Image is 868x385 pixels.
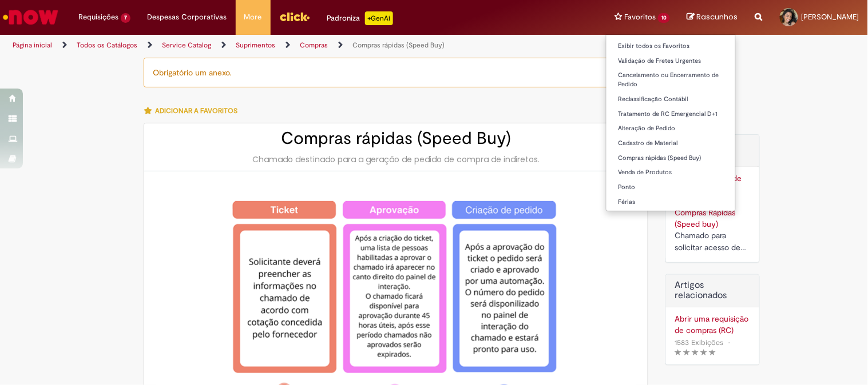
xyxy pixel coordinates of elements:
[327,11,393,25] div: Padroniza
[697,11,738,22] span: Rascunhos
[624,11,656,23] span: Favoritos
[300,41,328,50] a: Compras
[1,6,60,29] img: ServiceNow
[607,196,735,208] a: Férias
[155,106,237,115] span: Adicionar a Favoritos
[802,12,859,22] span: [PERSON_NAME]
[607,137,735,150] a: Cadastro de Material
[607,122,735,135] a: Alteração de Pedido
[607,40,735,53] a: Exibir todos os Favoritos
[365,11,393,25] p: +GenAi
[607,166,735,179] a: Venda de Produtos
[121,13,130,23] span: 7
[675,313,751,336] a: Abrir uma requisição de compras (RC)
[244,11,262,23] span: More
[607,108,735,121] a: Tratamento de RC Emergencial D+1
[9,35,570,56] ul: Trilhas de página
[675,280,751,300] h3: Artigos relacionados
[162,41,211,50] a: Service Catalog
[144,99,244,123] button: Adicionar a Favoritos
[352,41,445,50] a: Compras rápidas (Speed Buy)
[279,8,310,25] img: click_logo_yellow_360x200.png
[726,335,732,350] span: •
[606,34,736,211] ul: Favoritos
[156,154,636,165] div: Chamado destinado para a geração de pedido de compra de indiretos.
[675,230,751,254] div: Chamado para solicitar acesso de aprovador ao ticket de Speed buy
[77,41,137,50] a: Todos os Catálogos
[607,152,735,165] a: Compras rápidas (Speed Buy)
[607,93,735,106] a: Reclassificação Contábil
[148,11,227,23] span: Despesas Corporativas
[236,41,275,50] a: Suprimentos
[687,12,738,23] a: Rascunhos
[607,69,735,90] a: Cancelamento ou Encerramento de Pedido
[658,13,670,23] span: 10
[607,55,735,67] a: Validação de Fretes Urgentes
[156,129,636,148] h2: Compras rápidas (Speed Buy)
[675,338,723,347] span: 1583 Exibições
[78,11,118,23] span: Requisições
[144,58,648,87] div: Obrigatório um anexo.
[13,41,52,50] a: Página inicial
[607,181,735,194] a: Ponto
